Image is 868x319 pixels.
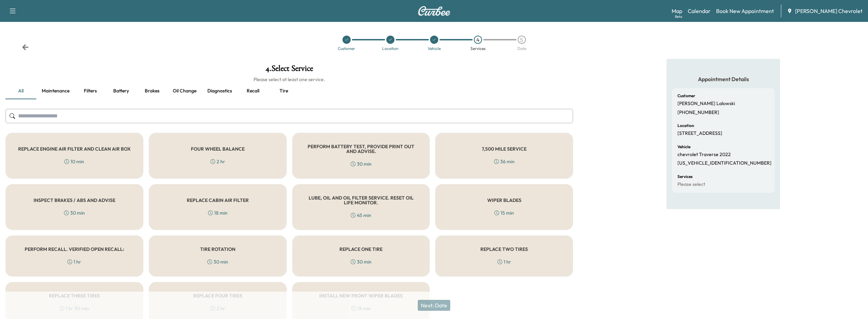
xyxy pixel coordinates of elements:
div: 5 [518,36,526,44]
p: chevrolet Traverse 2022 [677,152,731,158]
div: 15 min [494,209,514,216]
div: 1 hr [497,258,511,265]
h6: Services [677,175,692,179]
div: Beta [675,14,682,19]
p: [US_VEHICLE_IDENTIFICATION_NUMBER] [677,160,772,166]
h5: PERFORM RECALL. VERIFIED OPEN RECALL: [25,247,124,252]
h5: REPLACE ENGINE AIR FILTER AND CLEAN AIR BOX [18,146,131,151]
button: Diagnostics [202,83,237,99]
img: Curbee Logo [418,6,451,16]
p: [STREET_ADDRESS] [677,130,722,137]
h6: Customer [677,94,695,98]
h5: Appointment Details [672,75,775,83]
h6: Location [677,124,694,128]
h5: WIPER BLADES [487,198,521,203]
div: 10 min [64,158,84,165]
p: Please select [677,181,705,188]
button: Tire [268,83,299,99]
div: 30 min [64,209,85,216]
div: Services [470,47,485,51]
p: [PHONE_NUMBER] [677,110,719,116]
h5: FOUR WHEEL BALANCE [191,146,245,151]
div: Customer [338,47,355,51]
button: Brakes [137,83,167,99]
div: basic tabs example [5,83,573,99]
div: 30 min [207,258,228,265]
span: [PERSON_NAME] Chevrolet [795,7,863,15]
div: 30 min [351,258,372,265]
div: 4 [474,36,482,44]
div: Location [382,47,399,51]
a: Book New Appointment [716,7,774,15]
div: 18 min [208,209,228,216]
button: Recall [237,83,268,99]
div: Vehicle [428,47,441,51]
button: Battery [106,83,137,99]
h5: INSPECT BRAKES / ABS AND ADVISE [34,198,115,203]
a: Calendar [688,7,711,15]
div: 2 hr [210,158,225,165]
h6: Vehicle [677,145,690,149]
div: 36 min [494,158,515,165]
button: all [5,83,36,99]
h5: REPLACE CABIN AIR FILTER [187,198,249,203]
a: MapBeta [672,7,682,15]
h5: PERFORM BATTERY TEST, PROVIDE PRINT OUT AND ADVISE. [303,144,419,154]
h6: Please select at least one service. [5,76,573,83]
button: Filters [75,83,106,99]
h5: LUBE, OIL AND OIL FILTER SERVICE. RESET OIL LIFE MONITOR. [303,195,419,205]
div: Date [517,47,526,51]
h5: REPLACE ONE TIRE [339,247,383,252]
p: [PERSON_NAME] Lalowski [677,101,735,107]
h5: TIRE ROTATION [200,247,235,252]
div: 45 min [351,212,371,219]
div: 1 hr [67,258,81,265]
button: Maintenance [36,83,75,99]
h1: 4 . Select Service [5,64,573,76]
h5: 7,500 MILE SERVICE [482,146,527,151]
div: 30 min [351,161,372,167]
h5: REPLACE TWO TIRES [480,247,528,252]
button: Oil Change [167,83,202,99]
div: Back [22,44,29,51]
